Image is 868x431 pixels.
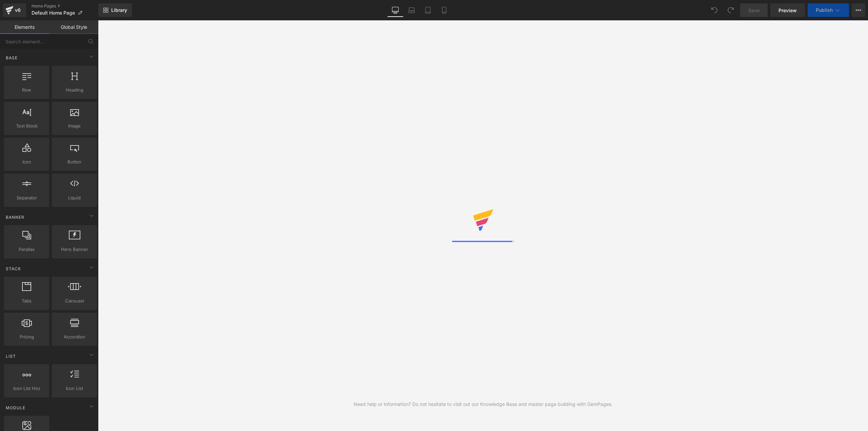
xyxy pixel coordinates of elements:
[6,158,47,165] span: Icon
[54,246,95,253] span: Hero Banner
[54,333,95,340] span: Accordion
[354,400,613,408] div: Need help or information? Do not hesitate to visit out our Knowledge Base and master page buildin...
[420,3,436,17] a: Tablet
[54,385,95,392] span: Icon List
[54,122,95,130] span: Image
[14,6,22,15] div: v6
[98,3,132,17] a: New Library
[5,266,22,272] span: Stack
[6,246,47,253] span: Parallax
[436,3,452,17] a: Mobile
[32,10,75,16] span: Default Home Page
[32,3,98,9] a: Home Pages
[111,7,127,13] span: Library
[5,214,25,220] span: Banner
[770,3,805,17] a: Preview
[6,86,47,94] span: Row
[403,3,420,17] a: Laptop
[5,55,18,61] span: Base
[6,297,47,305] span: Tabs
[6,385,47,392] span: Icon List Hoz
[49,20,98,34] a: Global Style
[748,7,759,14] span: Save
[6,194,47,201] span: Separator
[708,3,721,17] button: Undo
[6,122,47,130] span: Text Block
[54,158,95,165] span: Button
[387,3,403,17] a: Desktop
[808,3,849,17] button: Publish
[778,7,797,14] span: Preview
[54,86,95,94] span: Heading
[724,3,737,17] button: Redo
[54,297,95,305] span: Carousel
[54,194,95,201] span: Liquid
[3,3,26,17] a: v6
[5,405,26,411] span: Module
[6,333,47,340] span: Pricing
[5,353,17,359] span: List
[816,7,833,13] span: Publish
[852,3,865,17] button: More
